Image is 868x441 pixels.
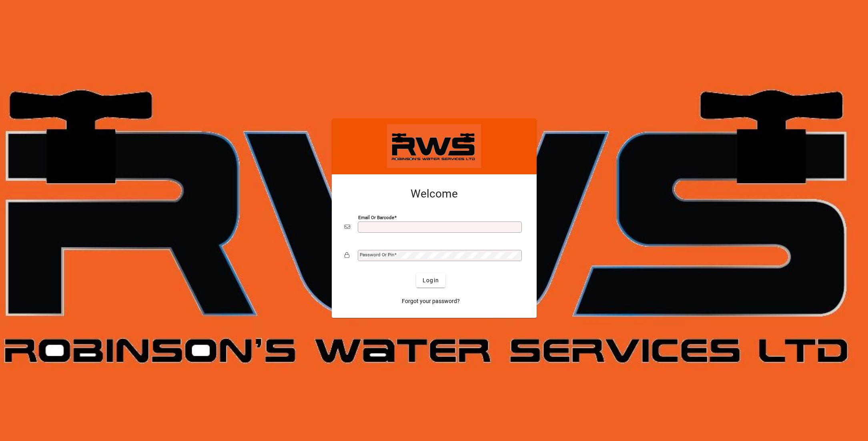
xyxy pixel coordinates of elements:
h2: Welcome [345,187,524,201]
span: Forgot your password? [402,297,460,305]
mat-label: Email or Barcode [358,215,394,220]
span: Login [423,276,439,285]
mat-label: Password or Pin [360,252,394,257]
a: Forgot your password? [399,294,463,308]
button: Login [416,273,445,287]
